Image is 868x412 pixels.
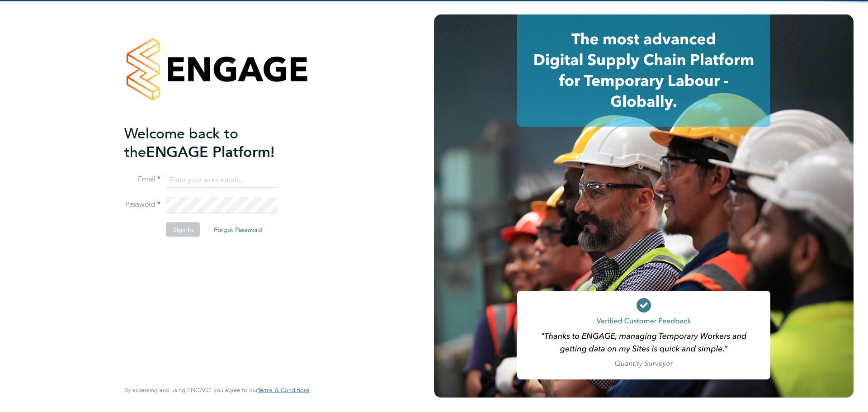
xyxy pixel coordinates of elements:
label: Password [124,200,160,209]
button: Sign In [166,223,200,237]
button: Forgot Password [207,223,269,237]
label: Email [124,175,160,184]
span: Terms & Conditions [258,386,310,394]
a: Terms & Conditions [258,387,310,394]
input: Enter your work email... [166,172,278,188]
span: Welcome back to the [124,124,238,161]
span: By accessing and using ENGAGE you agree to our [124,386,310,394]
h2: ENGAGE Platform! [124,124,301,161]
